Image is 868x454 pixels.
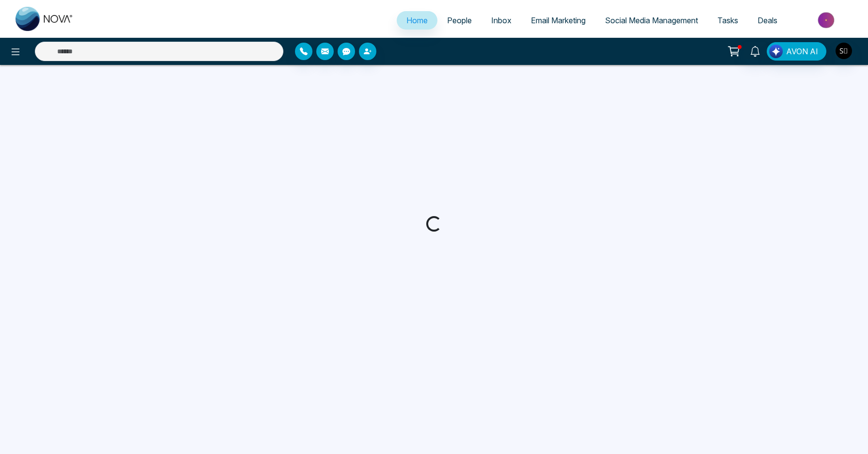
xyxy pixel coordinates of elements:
[491,16,511,25] span: Inbox
[397,11,437,30] a: Home
[748,11,787,30] a: Deals
[792,9,862,31] img: Market-place.gif
[717,16,738,25] span: Tasks
[758,16,777,25] span: Deals
[531,16,586,25] span: Email Marketing
[769,45,783,58] img: Lead Flow
[481,11,521,30] a: Inbox
[708,11,748,30] a: Tasks
[521,11,595,30] a: Email Marketing
[15,7,74,31] img: Nova CRM Logo
[836,43,852,59] img: User Avatar
[595,11,708,30] a: Social Media Management
[406,16,428,25] span: Home
[786,46,818,57] span: AVON AI
[605,16,698,25] span: Social Media Management
[447,16,472,25] span: People
[437,11,481,30] a: People
[767,42,826,61] button: AVON AI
